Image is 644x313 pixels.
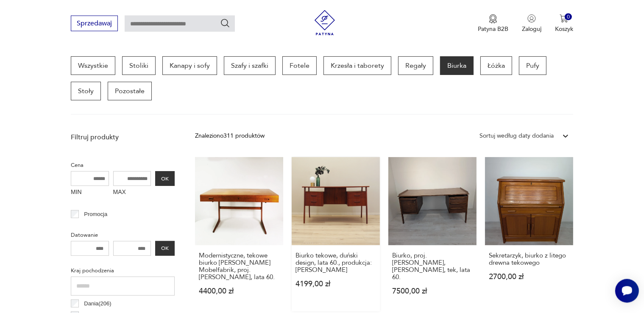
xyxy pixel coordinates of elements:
h3: Modernistyczne, tekowe biurko [PERSON_NAME] Mobelfabrik, proj. [PERSON_NAME], lata 60. [199,252,279,281]
a: Sekretarzyk, biurko z litego drewna tekowegoSekretarzyk, biurko z litego drewna tekowego2700,00 zł [485,157,573,311]
p: Cena [71,161,175,170]
button: OK [155,171,175,186]
a: Pozostałe [108,82,152,100]
p: Promocja [84,210,107,219]
button: Sprzedawaj [71,16,118,31]
a: Krzesła i taborety [323,56,391,75]
h3: Biurko, proj. [PERSON_NAME], [PERSON_NAME], tek, lata 60. [392,252,473,281]
h3: Biurko tekowe, duński design, lata 60., produkcja: [PERSON_NAME] [296,252,376,274]
a: Stoły [71,82,101,100]
p: Zaloguj [522,25,541,33]
a: Fotele [282,56,317,75]
a: Ikona medaluPatyna B2B [478,14,508,33]
a: Sprzedawaj [71,21,118,27]
img: Ikona koszyka [560,14,568,23]
a: Szafy i szafki [224,56,276,75]
img: Patyna - sklep z meblami i dekoracjami vintage [312,10,337,36]
p: Filtruj produkty [71,133,175,142]
a: Biurka [440,56,474,75]
div: 0 [565,14,572,21]
a: Modernistyczne, tekowe biurko Gorg Petersens Mobelfabrik, proj. Gorg Petersen, Dania, lata 60.Mod... [195,157,283,311]
button: 0Koszyk [555,14,573,33]
img: Ikonka użytkownika [527,14,536,23]
iframe: Smartsupp widget button [615,279,639,303]
p: Kraj pochodzenia [71,266,175,275]
p: Dania ( 206 ) [84,299,111,308]
p: 2700,00 zł [489,273,569,280]
img: Ikona medalu [489,14,497,24]
label: MAX [113,186,151,199]
a: Regały [398,56,433,75]
a: Wszystkie [71,56,115,75]
p: 4199,00 zł [296,280,376,288]
a: Łóżka [480,56,512,75]
label: MIN [71,186,109,199]
div: Sortuj według daty dodania [480,131,554,141]
p: 4400,00 zł [199,288,279,295]
p: Datowanie [71,230,175,240]
h3: Sekretarzyk, biurko z litego drewna tekowego [489,252,569,266]
a: Stoliki [122,56,156,75]
a: Biurko, proj. G. V. Gasvigg, Dania, tek, lata 60.Biurko, proj. [PERSON_NAME], [PERSON_NAME], tek,... [388,157,477,311]
a: Biurko tekowe, duński design, lata 60., produkcja: DaniaBiurko tekowe, duński design, lata 60., p... [292,157,380,311]
p: Patyna B2B [478,25,508,33]
p: Koszyk [555,25,573,33]
button: Patyna B2B [478,14,508,33]
p: 7500,00 zł [392,288,473,295]
button: Zaloguj [522,14,541,33]
button: Szukaj [220,18,230,28]
a: Pufy [519,56,546,75]
button: OK [155,241,175,256]
a: Kanapy i sofy [162,56,217,75]
div: Znaleziono 311 produktów [195,131,265,141]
